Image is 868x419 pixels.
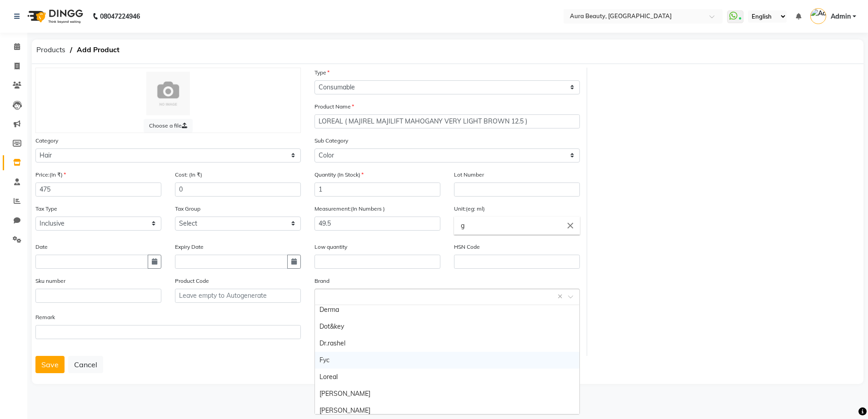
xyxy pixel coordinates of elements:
[100,4,140,29] b: 08047224946
[68,356,103,373] button: Cancel
[314,69,329,77] label: Type
[314,243,347,251] label: Low quantity
[565,221,575,231] i: Close
[35,356,65,373] button: Save
[454,171,484,179] label: Lot Number
[314,137,348,145] label: Sub Category
[314,171,364,179] label: Quantity (In Stock)
[314,305,580,414] ng-dropdown-panel: Options list
[175,243,204,251] label: Expiry Date
[144,119,193,133] label: Choose a file
[146,72,190,115] img: Cinque Terre
[72,42,124,58] span: Add Product
[35,205,57,213] label: Tax Type
[35,277,65,285] label: Sku number
[315,301,579,318] div: Derma
[315,369,579,385] div: Loreal
[454,205,485,213] label: Unit:(eg: ml)
[315,335,579,352] div: Dr.rashel
[35,243,48,251] label: Date
[831,12,851,21] span: Admin
[23,4,85,29] img: logo
[558,292,565,301] span: Clear all
[314,103,354,111] label: Product Name
[314,205,385,213] label: Measurement:(In Numbers )
[35,137,58,145] label: Category
[175,171,202,179] label: Cost: (In ₹)
[314,277,329,285] label: Brand
[454,243,480,251] label: HSN Code
[35,171,66,179] label: Price:(In ₹)
[315,318,579,335] div: Dot&key
[175,277,209,285] label: Product Code
[35,313,55,321] label: Remark
[175,205,200,213] label: Tax Group
[810,8,826,24] img: Admin
[175,289,301,303] input: Leave empty to Autogenerate
[315,385,579,402] div: [PERSON_NAME]
[315,352,579,369] div: Fyc
[32,42,70,58] span: Products
[315,402,579,419] div: [PERSON_NAME]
